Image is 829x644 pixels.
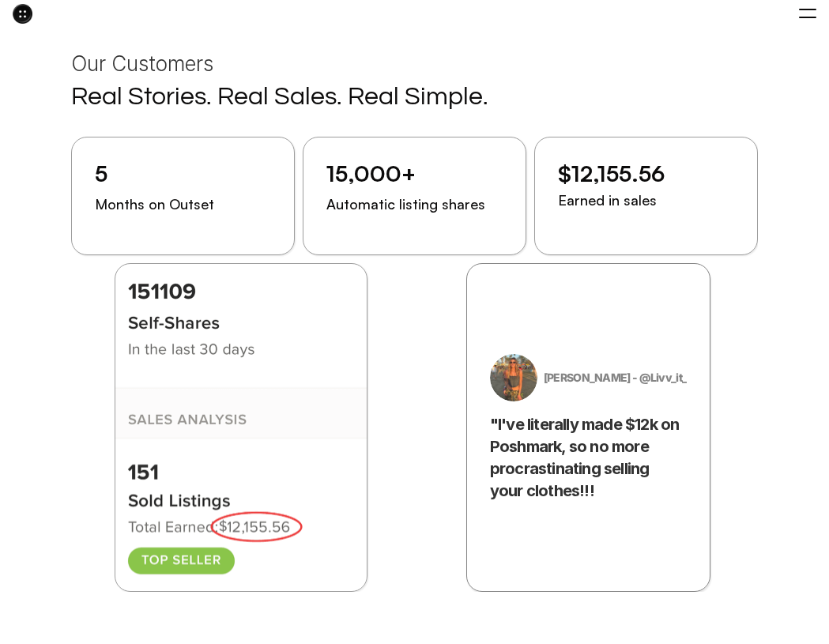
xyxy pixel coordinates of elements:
[71,52,758,77] h3: Our Customers
[326,160,416,187] h2: 15,000+
[490,413,683,502] h3: "I've literally made $12k on Poshmark, so no more procrastinating selling your clothes!!!
[95,197,271,213] p: Months on Outset
[95,160,107,187] h2: 5
[558,197,734,204] p: Earned in sales
[71,83,758,113] h1: Real Stories. Real Sales. Real Simple.
[558,160,665,187] h2: $12,155.56
[326,197,503,213] p: Automatic listing shares
[544,369,707,386] p: [PERSON_NAME] - @Livv_it_upp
